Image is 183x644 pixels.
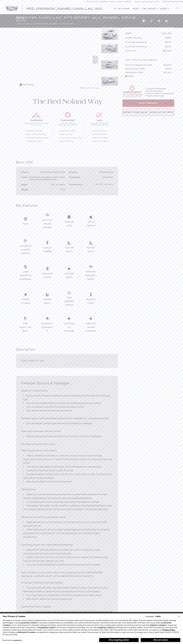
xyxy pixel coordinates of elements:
strong: New [16,16,25,19]
div: Drivetrain: [69,171,79,173]
li: You may receive additional Lane Departure Warning alerts if needed [23,563,113,567]
span: 3.6L V6 engine [51,183,65,186]
span: Open [DATE] [162,1,171,3]
a: Service: [PHONE_NUMBER] [108,1,132,2]
a: Schedule Test Drive [149,109,174,116]
button: Save vehicle [141,19,147,23]
div: (48) Photos [18,82,35,88]
span: 9 AM-6 PM [176,1,183,3]
a: Purchase Allowance $500 [125,45,171,48]
span: Instant Trade Value [123,111,147,113]
li: Can use Apple CarPlay and Android Auto wired or wirelessly [23,422,113,425]
img: New 2025 Crystal White Tricoat Cadillac Sport image 3 [101,60,118,70]
span: Purchase Allowance [125,45,165,48]
div: Cooled Seats [63,246,75,253]
sup: 1 [30,462,31,463]
strong: essential cookies [22,622,36,624]
button: Deny targeting cookies [99,638,139,642]
a: MSRP $65,480 [125,32,171,35]
a: 360 WalkAround Powered By SpinCar [80,86,99,90]
li: Uses a brief steering wheel turn to alert you when it detects you are unintentionally drifting ou... [23,548,113,555]
div: Adaptive Cruise Control [41,218,53,230]
li: May require additional optional equipment [23,409,113,413]
a: Pre-Owned [141,3,159,14]
span: $1,000 [164,71,171,74]
div: AWD [19,222,32,226]
li: When vehicle is on, the automatic heated seats and heated steering wheel (if equipped) will be ac... [23,528,113,539]
div: Rain Sensing Wipers [63,296,75,307]
span: $1,000 [164,63,171,67]
div: Power Liftgate [19,298,32,305]
div: Heated Seats [85,246,97,253]
span: [PERSON_NAME] Tricoat [40,171,65,173]
sup: 1 [51,422,52,424]
span: Start Your Deal [139,102,158,104]
span: Sales: [171,1,176,3]
div: Side-Impact Air Bags [19,322,32,333]
div: All-wheel drive with twin clutch [21,441,113,447]
span: [PHONE_NUMBER] [93,1,107,3]
div: Power Seats [41,298,53,305]
img: Cadillac Dark Logo with Cadillac White Text [5,6,19,11]
div: Powered by [2,639,22,641]
div: Wireless Apple CarPlay/Wireless Android Auto capability for compatible phones [21,415,113,428]
span: [PHONE_NUMBER] [117,1,132,3]
h2: Basic Info [16,160,118,165]
span: $689 [164,36,171,40]
a: Privacy Policy [163,629,175,631]
div: Transmission: [69,176,82,178]
div: Next [93,56,98,64]
div: Engine: [21,183,29,186]
span: [US_VEHICLE_IDENTIFICATION_NUMBER] [20,23,58,25]
sup: 1 [71,552,72,554]
a: EV Test Drive [112,3,131,14]
div: Technology Package [63,322,75,333]
span: $500 [165,67,171,71]
li: Traditional rearview mirror is auto-dimming [23,469,113,472]
a: ComplyAuto [12,640,22,641]
div: Language: [145,616,154,617]
span: Sales: [87,1,92,3]
iframe: YouTube video player [123,117,174,159]
a: Share this New 2025 Cadillac XT5 Sport All Wheel Drive SUV [158,19,160,23]
span: 5,721 [60,188,65,191]
li: Separate buttons on the climate control panel allow you to choose from 3 levels of warmth [23,520,113,528]
span: Stock: [60,23,67,25]
h2: Key Features [16,203,118,208]
p: Other Offers You May Qualify For [125,58,158,62]
a: GM First Responder Offer $1,000 [125,63,171,67]
span: GM First Responder Offer [125,63,164,67]
li: May require additional optional equipment [23,480,113,484]
a: Details [125,74,171,78]
li: Automatically follows a detected vehicle ahead at a driver-selected following gap [23,394,113,401]
a: Print this New 2025 Cadillac XT5 Sport All Wheel Drive SUV [165,19,168,23]
li: Start your vehicle remotely and step into a comfortably warmed or cooled vehicle, depending on th... [23,493,113,500]
span: $65,169 [163,49,171,53]
button: Allow all cookies [141,638,180,642]
div: Parking Sensors / Assist [85,270,97,281]
li: If equipped, and under certain weather conditions, the heated/ventilated seats and heated steerin... [23,504,113,511]
div: Automatic Parking Assist with Braking [21,580,113,604]
span: $500 [165,40,171,44]
div: Apple CarPlay [85,220,97,228]
div: Automatic Climate Control [19,244,32,255]
span: Dealer Handling [125,36,164,40]
div: Heated driver and front passenger seats [21,514,113,542]
li: You must always be prepared to override the feature and take control [23,593,113,597]
div: Leather Seats [63,272,75,279]
sup: 2 [71,422,72,424]
a: Instant Trade Value [123,109,148,116]
span: GM Educator Offer [125,67,165,71]
a: GM Educator Offer $500 [125,67,171,71]
span: GM Military Offer [125,71,164,74]
div: Hands-Free Power Liftgate [21,604,113,631]
img: New 2025 Crystal White Tricoat Cadillac Sport image 2 [101,44,118,53]
strong: targeting cookies [98,627,113,628]
a: Purchase Allowance $500 [125,40,171,44]
span: Automatic [103,176,113,178]
li: The feature also allows brightness, vertical tilt and zoom adjustments [23,465,113,469]
div: Backup Camera [41,246,53,253]
div: Rear Camera Mirror with washer [21,447,113,486]
a: Your Price $65,169 [125,49,171,53]
span: Purchase Allowance [125,40,165,44]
